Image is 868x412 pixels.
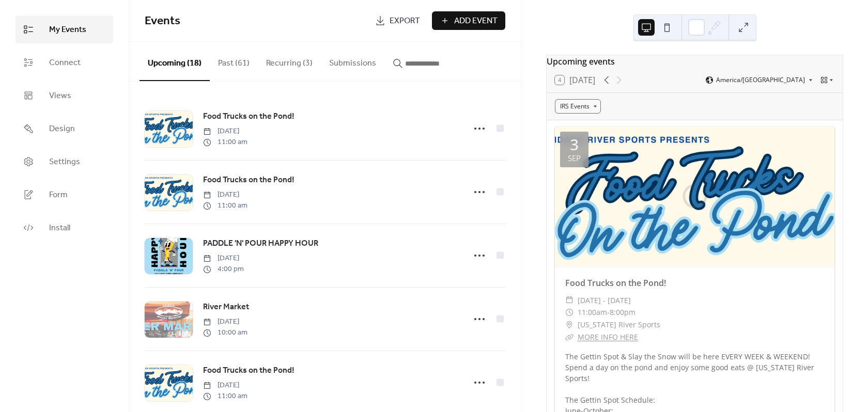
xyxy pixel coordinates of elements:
a: Views [16,82,113,109]
a: Form [16,181,113,209]
a: Connect [16,49,113,76]
span: Food Trucks on the Pond! [203,174,295,186]
span: [DATE] [203,316,247,327]
a: Food Trucks on the Pond! [203,110,295,123]
span: Export [390,15,420,27]
span: 11:00 am [203,137,247,148]
span: My Events [49,24,86,36]
span: [DATE] [203,126,247,137]
a: MORE INFO HERE [578,332,638,342]
span: 4:00 pm [203,264,244,275]
span: Views [49,90,71,102]
button: Upcoming (18) [139,42,210,81]
a: Export [367,11,428,30]
div: 3 [570,137,579,152]
span: America/[GEOGRAPHIC_DATA] [716,77,805,83]
button: Past (61) [210,42,258,80]
span: 11:00 am [203,200,247,211]
div: ​ [565,331,574,343]
span: Design [49,123,75,135]
a: Install [16,214,113,242]
a: River Market [203,300,249,314]
span: Events [145,10,180,33]
button: Submissions [321,42,384,80]
a: Design [16,115,113,142]
span: 11:00 am [203,391,247,402]
div: Upcoming events [547,55,843,68]
div: ​ [565,319,574,331]
span: Settings [49,156,80,168]
span: [DATE] - [DATE] [578,294,631,307]
span: 10:00 am [203,327,247,338]
span: Form [49,189,68,201]
span: Install [49,222,70,234]
span: 11:00am [578,306,607,319]
span: PADDLE 'N' POUR HAPPY HOUR [203,237,318,250]
span: [DATE] [203,380,247,391]
div: ​ [565,294,574,307]
a: Food Trucks on the Pond! [203,364,295,377]
a: Food Trucks on the Pond! [203,173,295,187]
div: ​ [565,306,574,319]
button: Add Event [432,11,505,30]
span: Add Event [454,15,498,27]
span: - [607,306,610,319]
span: [DATE] [203,253,244,264]
a: My Events [16,15,113,43]
a: Settings [16,148,113,176]
a: PADDLE 'N' POUR HAPPY HOUR [203,237,318,250]
span: [US_STATE] River Sports [578,319,660,331]
span: [DATE] [203,189,247,200]
span: Food Trucks on the Pond! [203,110,295,123]
span: Connect [49,57,81,69]
button: Recurring (3) [258,42,321,80]
a: Food Trucks on the Pond! [565,277,666,289]
span: Food Trucks on the Pond! [203,365,295,377]
span: River Market [203,301,249,313]
span: 8:00pm [610,306,636,319]
div: Sep [568,154,581,162]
